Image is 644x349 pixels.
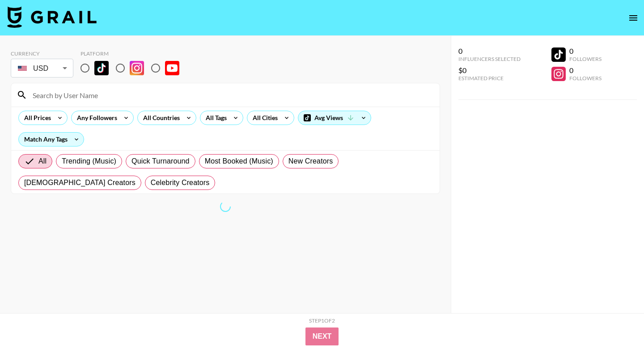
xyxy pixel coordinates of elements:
[24,177,136,188] span: [DEMOGRAPHIC_DATA] Creators
[569,56,602,62] div: Followers
[458,66,521,75] div: $0
[130,61,144,75] img: Instagram
[624,9,642,27] button: open drawer
[19,133,84,146] div: Match Any Tags
[165,61,179,75] img: YouTube
[151,177,210,188] span: Celebrity Creators
[94,61,109,75] img: TikTok
[27,88,434,102] input: Search by User Name
[247,111,280,125] div: All Cities
[11,50,73,57] div: Currency
[220,201,231,212] span: Refreshing bookers, clients, tags, cities, talent, talent...
[458,47,521,56] div: 0
[458,56,521,62] div: Influencers Selected
[138,111,182,125] div: All Countries
[131,156,190,167] span: Quick Turnaround
[200,111,229,125] div: All Tags
[72,111,119,125] div: Any Followers
[599,304,633,338] iframe: Drift Widget Chat Controller
[13,60,72,76] div: USD
[80,50,186,57] div: Platform
[62,156,116,167] span: Trending (Music)
[288,156,333,167] span: New Creators
[569,66,602,75] div: 0
[298,111,371,125] div: Avg Views
[38,156,47,167] span: All
[7,6,97,28] img: Grail Talent
[205,156,273,167] span: Most Booked (Music)
[458,75,521,82] div: Estimated Price
[569,47,602,56] div: 0
[309,317,335,324] div: Step 1 of 2
[569,75,602,82] div: Followers
[19,111,53,125] div: All Prices
[305,327,339,345] button: Next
